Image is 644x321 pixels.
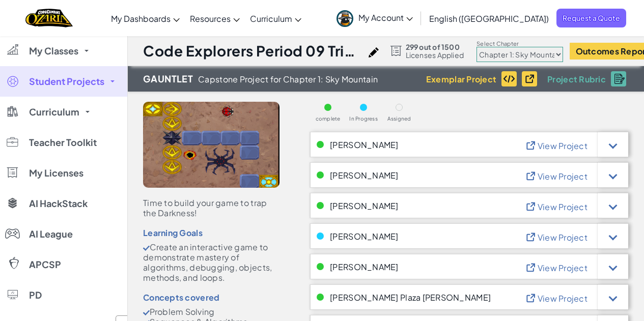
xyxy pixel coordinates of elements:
img: iconPencil.svg [369,47,379,57]
span: Student Projects [29,77,104,86]
span: My Classes [29,46,78,55]
a: Ozaria by CodeCombat logo [25,8,73,28]
a: English ([GEOGRAPHIC_DATA]) [424,5,554,32]
span: View Project [538,293,587,304]
label: Select Chapter [477,40,563,48]
span: [PERSON_NAME] Plaza [PERSON_NAME] [330,293,491,302]
img: IconExemplarCode.svg [503,75,515,83]
a: Resources [185,5,245,32]
a: My Dashboards [106,5,185,32]
div: Time to build your game to trap the Darkness! [143,198,279,218]
img: Home [25,8,73,28]
span: View Project [538,171,587,182]
img: IconViewProject_Blue.svg [525,231,541,242]
a: Request a Quote [556,9,626,27]
span: Exemplar Project [426,75,496,83]
li: Create an interactive game to demonstrate mastery of algorithms, debugging, objects, methods, and... [143,242,279,283]
span: My Dashboards [111,13,171,24]
span: My Licenses [29,168,83,178]
span: View Project [538,140,587,151]
span: Curriculum [250,13,292,24]
li: Problem Solving [143,307,279,317]
span: complete [316,116,341,122]
span: View Project [538,262,587,273]
div: Learning Goals [143,228,279,237]
span: [PERSON_NAME] [330,171,399,180]
img: CheckMark.svg [143,310,150,315]
h1: Code Explorers Period 09 Trimester 1 [143,41,363,61]
span: 299 out of 1500 [406,43,464,51]
img: CheckMark.svg [143,246,150,251]
span: Licenses Applied [406,51,464,59]
a: Curriculum [245,5,306,32]
span: In Progress [349,116,378,122]
img: IconViewProject_Blue.svg [525,170,541,181]
span: View Project [538,232,587,243]
span: My Account [358,12,413,23]
img: IconViewProject_Black.svg [524,73,540,83]
span: Teacher Toolkit [29,138,97,147]
a: My Account [331,2,418,34]
span: [PERSON_NAME] [330,232,399,241]
span: [PERSON_NAME] [330,262,399,271]
img: IconRubric.svg [614,74,625,84]
img: IconViewProject_Blue.svg [525,292,541,303]
span: Resources [190,13,231,24]
span: AI HackStack [29,199,88,208]
span: View Project [538,201,587,212]
span: Assigned [387,116,411,122]
div: Concepts covered [143,293,279,302]
span: Project Rubric [547,75,606,83]
span: [PERSON_NAME] [330,201,399,210]
img: avatar [337,10,353,27]
span: Capstone Project for Chapter 1: Sky Mountain [198,75,378,83]
span: AI League [29,229,73,239]
span: [PERSON_NAME] [330,140,399,149]
span: Curriculum [29,107,79,116]
img: IconViewProject_Blue.svg [525,261,541,272]
img: IconViewProject_Blue.svg [525,200,541,211]
img: IconViewProject_Blue.svg [525,139,541,150]
span: English ([GEOGRAPHIC_DATA]) [429,13,549,24]
span: Gauntlet [143,71,193,86]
